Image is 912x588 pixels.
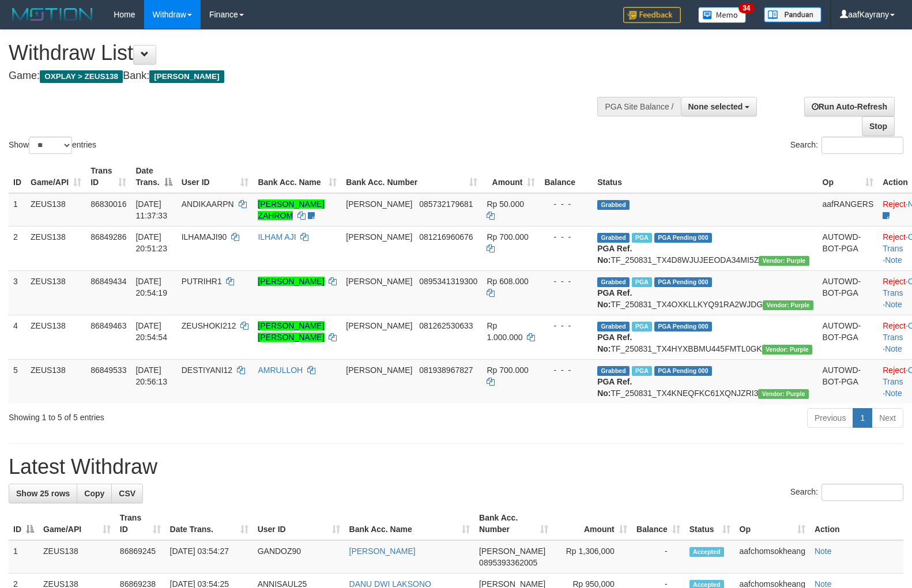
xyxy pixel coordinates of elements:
[544,364,588,376] div: - - -
[9,484,77,503] a: Show 25 rows
[597,366,630,376] span: Grabbed
[544,276,588,287] div: - - -
[29,137,72,154] select: Showentries
[883,365,906,375] a: Reject
[597,377,632,398] b: PGA Ref. No:
[762,345,812,355] span: Vendor URL: https://trx4.1velocity.biz
[253,160,341,193] th: Bank Acc. Name: activate to sort column ascending
[853,408,872,428] a: 1
[790,137,903,154] label: Search:
[9,407,371,423] div: Showing 1 to 5 of 5 entries
[77,484,112,503] a: Copy
[16,489,70,498] span: Show 25 rows
[735,507,810,540] th: Op: activate to sort column ascending
[623,7,681,23] img: Feedback.jpg
[349,546,416,556] a: [PERSON_NAME]
[818,359,879,404] td: AUTOWD-BOT-PGA
[26,270,86,315] td: ZEUS138
[9,359,26,404] td: 5
[9,540,39,574] td: 1
[346,277,412,286] span: [PERSON_NAME]
[182,365,232,375] span: DESTIYANI12
[91,365,126,375] span: 86849533
[131,160,176,193] th: Date Trans.: activate to sort column descending
[654,366,712,376] span: PGA Pending
[597,288,632,309] b: PGA Ref. No:
[177,160,254,193] th: User ID: activate to sort column ascending
[26,315,86,359] td: ZEUS138
[149,70,224,83] span: [PERSON_NAME]
[419,232,473,242] span: Copy 081216960676 to clipboard
[632,233,652,243] span: Marked by aafRornrotha
[597,322,630,331] span: Grabbed
[738,3,754,13] span: 34
[258,199,324,220] a: [PERSON_NAME] ZAHROM
[764,7,821,22] img: panduan.png
[862,116,895,136] a: Stop
[597,97,680,116] div: PGA Site Balance /
[419,199,473,209] span: Copy 085732179681 to clipboard
[883,199,906,209] a: Reject
[39,507,115,540] th: Game/API: activate to sort column ascending
[9,193,26,227] td: 1
[9,6,96,23] img: MOTION_logo.png
[346,321,412,330] span: [PERSON_NAME]
[593,315,817,359] td: TF_250831_TX4HYXBBMU445FMTL0GK
[182,232,227,242] span: ILHAMAJI90
[763,300,813,310] span: Vendor URL: https://trx4.1velocity.biz
[115,540,165,574] td: 86869245
[135,321,167,342] span: [DATE] 20:54:54
[9,270,26,315] td: 3
[479,546,545,556] span: [PERSON_NAME]
[818,270,879,315] td: AUTOWD-BOT-PGA
[26,160,86,193] th: Game/API: activate to sort column ascending
[253,507,345,540] th: User ID: activate to sort column ascending
[597,200,630,210] span: Grabbed
[818,226,879,270] td: AUTOWD-BOT-PGA
[9,42,597,65] h1: Withdraw List
[165,507,253,540] th: Date Trans.: activate to sort column ascending
[821,137,903,154] input: Search:
[86,160,131,193] th: Trans ID: activate to sort column ascending
[487,365,528,375] span: Rp 700.000
[597,233,630,243] span: Grabbed
[597,244,632,265] b: PGA Ref. No:
[759,256,809,266] span: Vendor URL: https://trx4.1velocity.biz
[474,507,553,540] th: Bank Acc. Number: activate to sort column ascending
[685,507,735,540] th: Status: activate to sort column ascending
[681,97,758,116] button: None selected
[688,102,743,111] span: None selected
[698,7,747,23] img: Button%20Memo.svg
[883,232,906,242] a: Reject
[807,408,853,428] a: Previous
[91,321,126,330] span: 86849463
[119,489,135,498] span: CSV
[9,160,26,193] th: ID
[419,321,473,330] span: Copy 081262530633 to clipboard
[487,199,524,209] span: Rp 50.000
[632,277,652,287] span: Marked by aafRornrotha
[9,226,26,270] td: 2
[735,540,810,574] td: aafchomsokheang
[182,321,236,330] span: ZEUSHOKI212
[111,484,143,503] a: CSV
[818,193,879,227] td: aafRANGERS
[26,193,86,227] td: ZEUS138
[84,489,104,498] span: Copy
[544,231,588,243] div: - - -
[487,321,522,342] span: Rp 1.000.000
[593,160,817,193] th: Status
[815,546,832,556] a: Note
[885,389,902,398] a: Note
[26,226,86,270] td: ZEUS138
[345,507,475,540] th: Bank Acc. Name: activate to sort column ascending
[91,199,126,209] span: 86830016
[654,277,712,287] span: PGA Pending
[818,160,879,193] th: Op: activate to sort column ascending
[544,198,588,210] div: - - -
[258,321,324,342] a: [PERSON_NAME] [PERSON_NAME]
[553,507,632,540] th: Amount: activate to sort column ascending
[91,232,126,242] span: 86849286
[135,199,167,220] span: [DATE] 11:37:33
[883,321,906,330] a: Reject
